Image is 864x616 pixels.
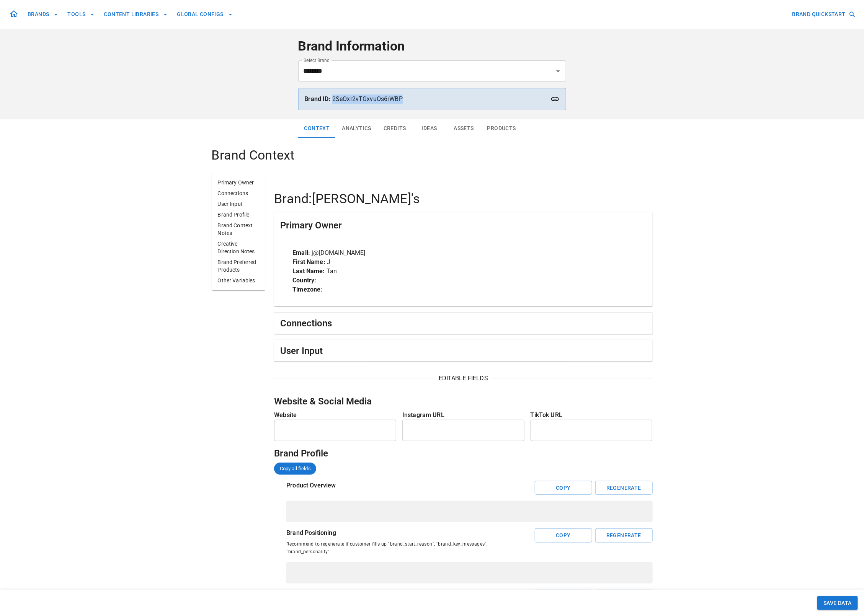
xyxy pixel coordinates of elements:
[817,596,858,610] button: SAVE DATA
[292,249,310,256] strong: Email:
[274,191,652,207] h4: Brand: [PERSON_NAME]'s
[298,119,336,138] button: Context
[274,447,652,460] h5: Brand Profile
[218,240,259,255] p: Creative Direction Notes
[531,411,653,420] p: TikTok URL
[553,66,563,77] button: Open
[298,38,566,54] h4: Brand Information
[435,374,492,383] span: EDITABLE FIELDS
[218,258,259,274] p: Brand Preferred Products
[481,119,522,138] button: Products
[286,481,336,490] p: Product Overview
[280,345,323,357] h5: User Input
[274,313,652,334] div: Connections
[292,267,325,275] strong: Last Name:
[218,179,259,186] p: Primary Owner
[292,277,316,284] strong: Country:
[274,340,652,362] div: User Input
[24,7,61,21] button: BRANDS
[304,57,330,64] label: Select Brand
[274,411,396,420] p: Website
[174,7,236,21] button: GLOBAL CONFIGS
[292,248,634,257] p: j@[DOMAIN_NAME]
[280,317,332,329] h5: Connections
[64,7,98,21] button: TOOLS
[305,95,560,104] p: 2SeOxr2vTGxvuOs6rWBP
[292,258,325,266] strong: First Name:
[280,219,342,231] h5: Primary Owner
[286,528,336,538] p: Brand Positioning
[305,95,331,103] strong: Brand ID:
[447,119,481,138] button: Assets
[101,7,171,21] button: CONTENT LIBRARIES
[292,286,322,293] strong: Timezone:
[274,395,652,407] h5: Website & Social Media
[274,463,316,475] div: Copy all fields
[218,277,259,284] p: Other Variables
[218,222,259,237] p: Brand Context Notes
[402,411,524,420] p: Instagram URL
[218,200,259,208] p: User Input
[286,541,510,556] span: Recommend to regenerate if customer fills up `brand_start_reason`, `brand_key_messages`, `brand_p...
[292,257,634,267] p: J
[218,189,259,197] p: Connections
[218,211,259,218] p: Brand Profile
[789,7,858,21] button: BRAND QUICKSTART
[275,465,315,473] span: Copy all fields
[336,119,377,138] button: Analytics
[377,119,412,138] button: Credits
[412,119,447,138] button: Ideas
[292,267,634,276] p: Tan
[595,528,653,543] button: Regenerate
[535,528,592,543] button: Copy
[274,212,652,239] div: Primary Owner
[595,481,653,495] button: Regenerate
[212,147,653,163] h4: Brand Context
[535,481,592,495] button: Copy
